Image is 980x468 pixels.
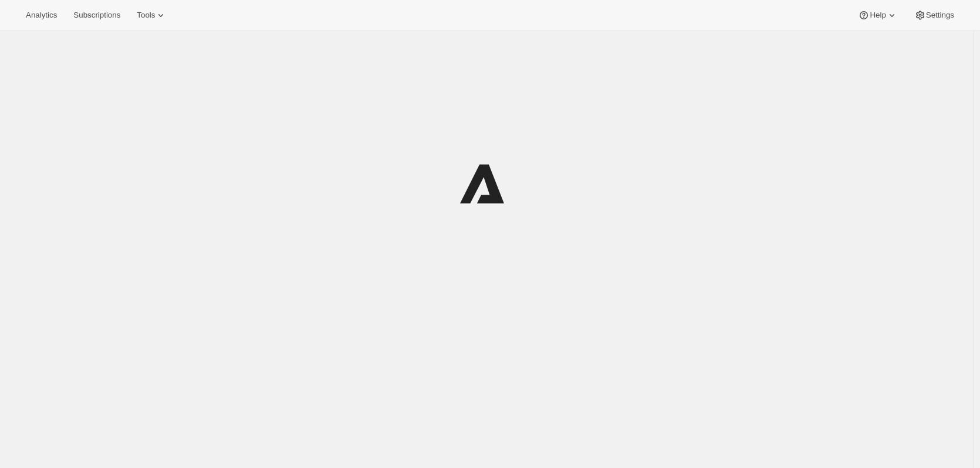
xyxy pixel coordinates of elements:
[73,11,120,20] span: Subscriptions
[907,7,961,23] button: Settings
[137,11,155,20] span: Tools
[870,11,886,20] span: Help
[19,7,64,23] button: Analytics
[26,11,57,20] span: Analytics
[66,7,127,23] button: Subscriptions
[851,7,904,23] button: Help
[130,7,174,23] button: Tools
[926,11,954,20] span: Settings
